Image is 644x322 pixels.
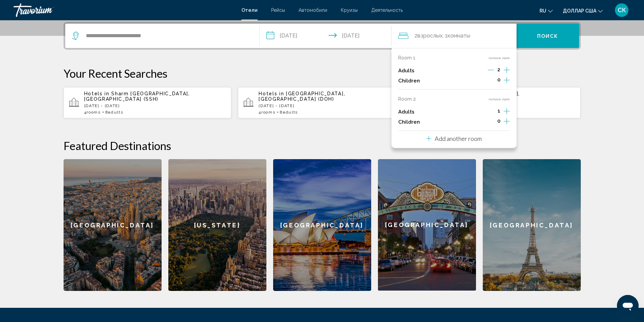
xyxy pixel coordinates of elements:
button: Increment adults [504,66,510,76]
font: Поиск [537,33,558,39]
font: доллар США [563,8,596,14]
span: Hotels in [259,91,284,96]
a: [GEOGRAPHIC_DATA] [378,159,476,291]
a: Травориум [14,3,235,17]
p: Adults [398,68,414,74]
button: Изменить валюту [563,6,603,16]
span: 4 [84,110,101,115]
font: 2 [414,32,418,39]
button: Decrement adults [488,67,494,75]
p: Room 1 [398,55,415,60]
button: remove room [488,97,510,101]
font: ru [540,8,546,14]
span: 0 [497,77,500,82]
p: Add another room [435,135,482,142]
div: [GEOGRAPHIC_DATA] [378,159,476,291]
button: Check-in date: Aug 19, 2025 Check-out date: Aug 25, 2025 [260,24,391,48]
span: Sharm [GEOGRAPHIC_DATA], [GEOGRAPHIC_DATA] (SSH) [84,91,190,102]
button: Add another room [426,131,482,145]
p: [DATE] - [DATE] [84,103,226,108]
button: Изменить язык [540,6,553,16]
a: Деятельность [371,7,403,13]
button: Decrement children [488,118,494,126]
h2: Featured Destinations [64,139,581,152]
span: 2 [497,67,500,72]
a: [GEOGRAPHIC_DATA] [483,159,581,291]
span: 0 [497,118,500,124]
button: Hotels in Sharm [GEOGRAPHIC_DATA], [GEOGRAPHIC_DATA] (SSH)[DATE] - [DATE]4rooms8Adults [64,87,232,119]
font: комнаты [448,32,470,39]
a: Круизы [341,7,358,13]
button: Increment adults [504,107,510,117]
button: Increment children [504,76,510,86]
a: Рейсы [271,7,285,13]
span: Adults [108,110,123,115]
p: [DATE] - [DATE] [259,103,401,108]
button: remove room [488,56,510,60]
span: 1 [498,108,500,114]
p: Your Recent Searches [64,67,581,80]
span: [GEOGRAPHIC_DATA], [GEOGRAPHIC_DATA] (DOH) [259,91,345,102]
div: Виджет поиска [65,24,579,48]
a: [GEOGRAPHIC_DATA] [273,159,371,291]
a: [US_STATE] [168,159,266,291]
span: 8 [280,110,298,115]
font: взрослых [418,32,443,39]
p: Room 2 [398,96,416,102]
span: rooms [87,110,100,115]
font: , 1 [443,32,448,39]
a: Автомобили [299,7,327,13]
button: Decrement adults [488,108,494,116]
span: rooms [261,110,275,115]
button: Hotels in [GEOGRAPHIC_DATA], [GEOGRAPHIC_DATA] (DOH)[DATE] - [DATE]4rooms8Adults [238,87,406,119]
iframe: Кнопка запуска окна обмена сообщениями [617,295,639,317]
button: Меню пользователя [613,3,630,17]
span: Hotels in [84,91,110,96]
span: 4 [259,110,275,115]
a: Отели [241,7,258,13]
button: Increment children [504,117,510,127]
button: Decrement children [488,77,494,85]
p: Adults [398,109,414,115]
a: [GEOGRAPHIC_DATA] [64,159,162,291]
span: 8 [105,110,123,115]
font: СК [618,6,626,14]
p: Children [398,78,420,84]
p: Children [398,119,420,125]
span: Adults [283,110,298,115]
button: Travelers: 3 adults, 0 children [391,24,517,48]
button: Поиск [517,24,579,48]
